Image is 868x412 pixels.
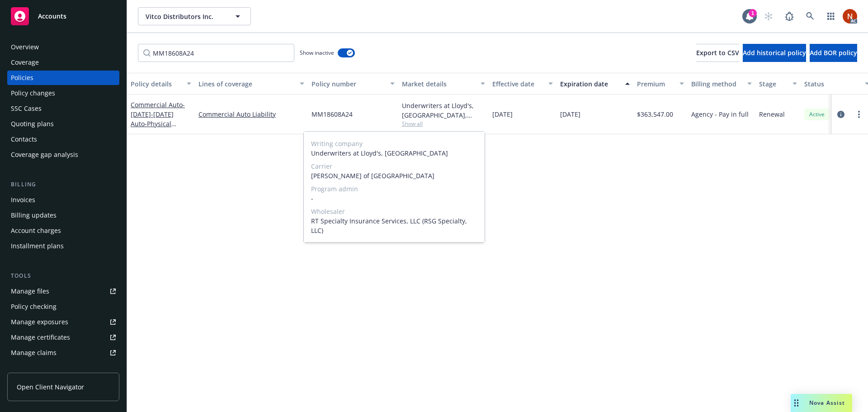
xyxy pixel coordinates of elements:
[743,44,806,62] button: Add historical policy
[759,7,778,25] a: Start snowing
[311,207,477,216] span: Wholesaler
[308,73,398,95] button: Policy number
[11,361,53,375] div: Manage BORs
[138,44,294,62] input: Filter by keyword...
[7,330,119,345] a: Manage certificates
[11,147,78,162] div: Coverage gap analysis
[7,117,119,131] a: Quoting plans
[11,193,35,207] div: Invoices
[7,299,119,314] a: Policy checking
[7,55,119,70] a: Coverage
[138,7,251,25] button: Vitco Distributors Inc.
[492,109,513,119] span: [DATE]
[489,73,557,95] button: Effective date
[7,101,119,116] a: SSC Cases
[688,73,755,95] button: Billing method
[557,73,633,95] button: Expiration date
[311,79,385,89] div: Policy number
[7,284,119,298] a: Manage files
[11,117,54,131] div: Quoting plans
[11,330,70,345] div: Manage certificates
[637,109,673,119] span: $363,547.00
[311,109,353,119] span: MM18608A24
[131,100,185,175] a: Commercial Auto
[11,299,57,314] div: Policy checking
[7,361,119,375] a: Manage BORs
[195,73,308,95] button: Lines of coverage
[311,171,477,180] span: [PERSON_NAME] of [GEOGRAPHIC_DATA]
[311,148,477,158] span: Underwriters at Lloyd's, [GEOGRAPHIC_DATA]
[7,346,119,360] a: Manage claims
[311,194,477,203] span: -
[146,12,224,21] span: Vitco Distributors Inc.
[743,48,806,57] span: Add historical policy
[11,55,39,70] div: Coverage
[402,101,485,120] div: Underwriters at Lloyd's, [GEOGRAPHIC_DATA], [PERSON_NAME] of [GEOGRAPHIC_DATA], RT Specialty Insu...
[691,79,742,89] div: Billing method
[560,109,580,119] span: [DATE]
[11,346,57,360] div: Manage claims
[11,86,55,100] div: Policy changes
[492,79,543,89] div: Effective date
[843,9,857,24] img: photo
[7,86,119,100] a: Policy changes
[402,120,485,128] span: Show all
[11,208,57,223] div: Billing updates
[11,239,64,253] div: Installment plans
[11,284,49,298] div: Manage files
[7,4,119,29] a: Accounts
[7,40,119,54] a: Overview
[38,13,66,20] span: Accounts
[749,9,757,17] div: 1
[691,109,749,119] span: Agency - Pay in full
[791,394,852,412] button: Nova Assist
[7,239,119,253] a: Installment plans
[633,73,688,95] button: Premium
[560,79,620,89] div: Expiration date
[311,139,477,148] span: Writing company
[11,223,61,238] div: Account charges
[791,394,802,412] div: Drag to move
[810,48,857,57] span: Add BOR policy
[7,71,119,85] a: Policies
[7,208,119,223] a: Billing updates
[696,48,739,57] span: Export to CSV
[759,79,787,89] div: Stage
[7,132,119,147] a: Contacts
[11,40,39,54] div: Overview
[810,44,857,62] button: Add BOR policy
[402,79,475,89] div: Market details
[7,180,119,189] div: Billing
[11,132,37,147] div: Contacts
[809,399,845,407] span: Nova Assist
[311,216,477,235] span: RT Specialty Insurance Services, LLC (RSG Specialty, LLC)
[7,193,119,207] a: Invoices
[131,79,181,89] div: Policy details
[300,49,334,57] span: Show inactive
[198,79,294,89] div: Lines of coverage
[7,147,119,162] a: Coverage gap analysis
[11,315,68,329] div: Manage exposures
[198,109,304,119] a: Commercial Auto Liability
[759,109,785,119] span: Renewal
[17,382,84,392] span: Open Client Navigator
[7,223,119,238] a: Account charges
[822,7,840,25] a: Switch app
[854,109,864,120] a: more
[835,109,846,120] a: circleInformation
[808,110,826,118] span: Active
[780,7,798,25] a: Report a Bug
[11,71,33,85] div: Policies
[755,73,801,95] button: Stage
[801,7,819,25] a: Search
[7,271,119,280] div: Tools
[637,79,674,89] div: Premium
[696,44,739,62] button: Export to CSV
[311,161,477,171] span: Carrier
[311,184,477,194] span: Program admin
[11,101,42,116] div: SSC Cases
[127,73,195,95] button: Policy details
[7,315,119,329] a: Manage exposures
[398,73,489,95] button: Market details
